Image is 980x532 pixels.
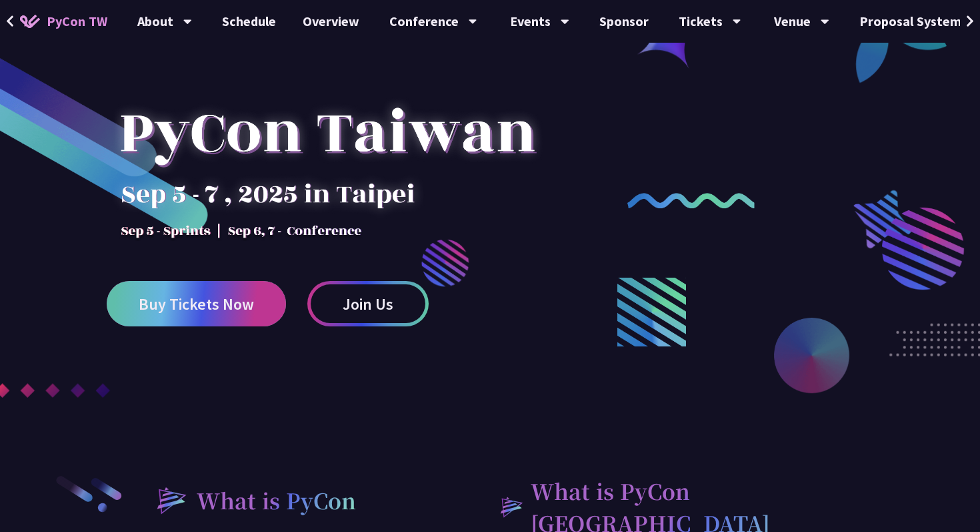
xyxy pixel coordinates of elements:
[307,281,429,326] a: Join Us
[47,11,107,31] span: PyCon TW
[490,487,531,526] img: heading-bullet
[7,5,121,38] a: PyCon TW
[20,15,40,28] img: Home icon of PyCon TW 2025
[139,296,254,312] span: Buy Tickets Now
[343,296,393,312] span: Join Us
[143,475,197,525] img: heading-bullet
[197,484,356,516] h2: What is PyCon
[627,193,755,209] img: curly-2.e802c9f.png
[107,281,286,326] a: Buy Tickets Now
